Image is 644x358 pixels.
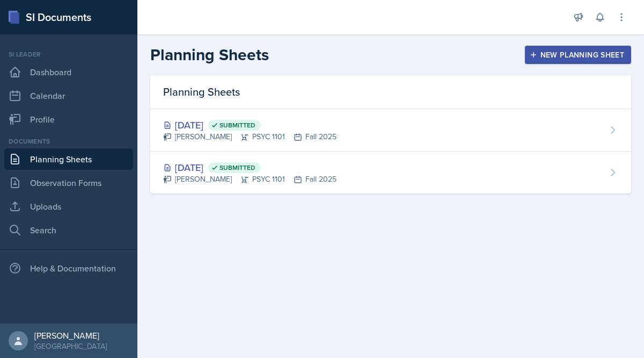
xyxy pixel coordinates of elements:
a: Profile [4,109,133,130]
button: New Planning Sheet [525,46,631,64]
div: Si leader [4,49,133,59]
a: [DATE] Submitted [PERSON_NAME]PSYC 1101Fall 2025 [150,109,631,152]
a: Planning Sheets [4,148,133,170]
div: New Planning Sheet [532,51,624,59]
a: Calendar [4,85,133,106]
div: [GEOGRAPHIC_DATA] [34,341,107,352]
a: Uploads [4,196,133,217]
span: Submitted [219,121,255,130]
div: Help & Documentation [4,257,133,279]
div: [PERSON_NAME] PSYC 1101 Fall 2025 [163,174,336,185]
span: Submitted [219,163,255,172]
div: [DATE] [163,118,336,132]
div: [PERSON_NAME] [34,330,107,341]
div: Planning Sheets [150,75,631,109]
div: [DATE] [163,160,336,175]
a: Dashboard [4,61,133,83]
a: Search [4,219,133,241]
a: Observation Forms [4,172,133,194]
div: Documents [4,137,133,146]
h2: Planning Sheets [150,45,269,65]
div: [PERSON_NAME] PSYC 1101 Fall 2025 [163,131,336,142]
a: [DATE] Submitted [PERSON_NAME]PSYC 1101Fall 2025 [150,152,631,194]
